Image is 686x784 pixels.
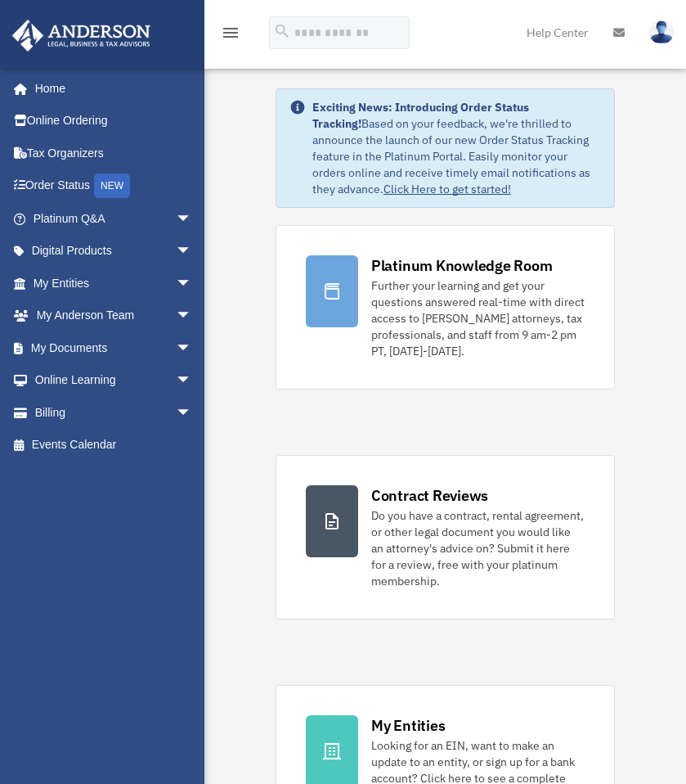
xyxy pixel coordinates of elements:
[276,455,615,620] a: Contract Reviews Do you have a contract, rental agreement, or other legal document you would like...
[383,182,511,196] a: Click Here to get started!
[94,173,130,198] div: NEW
[176,235,208,268] span: arrow_drop_down
[371,255,553,276] div: Platinum Knowledge Room
[11,169,217,203] a: Order StatusNEW
[176,300,208,333] span: arrow_drop_down
[11,364,217,397] a: Online Learningarrow_drop_down
[176,331,208,365] span: arrow_drop_down
[7,20,155,52] img: Anderson Advisors Platinum Portal
[11,105,217,137] a: Online Ordering
[221,23,240,43] i: menu
[371,277,585,359] div: Further your learning and get your questions answered real-time with direct access to [PERSON_NAM...
[11,137,217,169] a: Tax Organizers
[176,364,208,398] span: arrow_drop_down
[11,267,217,300] a: My Entitiesarrow_drop_down
[176,267,208,300] span: arrow_drop_down
[11,429,217,462] a: Events Calendar
[371,715,445,736] div: My Entities
[11,300,217,332] a: My Anderson Teamarrow_drop_down
[371,507,585,589] div: Do you have a contract, rental agreement, or other legal document you would like an attorney's ad...
[273,22,291,40] i: search
[312,100,529,131] strong: Exciting News: Introducing Order Status Tracking!
[11,331,217,364] a: My Documentsarrow_drop_down
[11,72,208,105] a: Home
[221,29,240,43] a: menu
[276,225,615,390] a: Platinum Knowledge Room Further your learning and get your questions answered real-time with dire...
[176,202,208,236] span: arrow_drop_down
[649,20,674,44] img: User Pic
[11,396,217,429] a: Billingarrow_drop_down
[11,235,217,268] a: Digital Productsarrow_drop_down
[11,202,217,235] a: Platinum Q&Aarrow_drop_down
[176,396,208,430] span: arrow_drop_down
[312,99,601,197] div: Based on your feedback, we're thrilled to announce the launch of our new Order Status Tracking fe...
[371,485,488,506] div: Contract Reviews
